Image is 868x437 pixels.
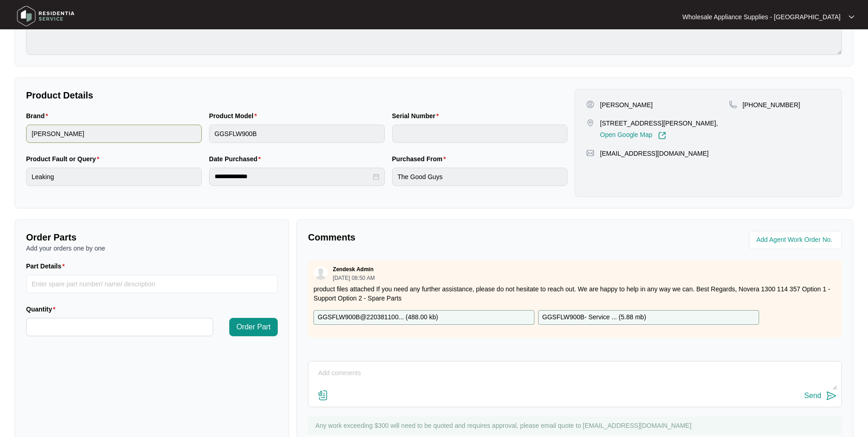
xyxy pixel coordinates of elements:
input: Product Model [209,125,385,143]
p: product files attached If you need any further assistance, please do not hesitate to reach out. W... [313,284,836,303]
label: Serial Number [392,111,442,120]
span: Order Part [237,322,271,333]
p: GGSFLW900B@220381100... ( 488.00 kb ) [318,312,438,322]
img: map-pin [729,100,737,109]
img: file-attachment-doc.svg [318,390,329,401]
img: user.svg [314,266,328,280]
label: Product Model [209,111,261,120]
p: [PERSON_NAME] [600,100,652,109]
button: Send [804,390,837,402]
input: Brand [26,125,202,143]
img: user-pin [586,100,594,109]
input: Date Purchased [215,172,371,181]
div: Send [804,392,821,400]
p: [PHONE_NUMBER] [743,100,800,109]
label: Date Purchased [209,154,264,164]
label: Brand [26,111,52,120]
label: Part Details [26,262,69,271]
img: dropdown arrow [849,15,854,19]
input: Add Agent Work Order No. [756,235,836,246]
img: map-pin [586,149,594,157]
img: map-pin [586,119,594,127]
p: Order Parts [26,231,278,244]
p: [DATE] 08:50 AM [333,275,375,281]
p: [STREET_ADDRESS][PERSON_NAME], [600,119,718,128]
input: Product Fault or Query [26,168,202,186]
p: GGSFLW900B- Service ... ( 5.88 mb ) [542,312,646,322]
img: Link-External [658,131,666,140]
p: [EMAIL_ADDRESS][DOMAIN_NAME] [600,149,708,158]
p: Wholesale Appliance Supplies - [GEOGRAPHIC_DATA] [682,12,841,22]
p: Zendesk Admin [333,266,373,273]
label: Quantity [26,305,59,314]
a: Open Google Map [600,131,666,140]
p: Add your orders one by one [26,244,278,253]
label: Purchased From [392,154,450,164]
label: Product Fault or Query [26,154,103,164]
p: Any work exceeding $300 will need to be quoted and requires approval, please email quote to [EMAI... [315,421,837,430]
input: Quantity [27,318,213,336]
button: Order Part [229,318,278,336]
p: Product Details [26,89,567,102]
img: send-icon.svg [826,390,837,401]
input: Purchased From [392,168,568,186]
p: Comments [308,231,568,244]
input: Serial Number [392,125,568,143]
input: Part Details [26,275,278,293]
img: residentia service logo [14,2,78,30]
